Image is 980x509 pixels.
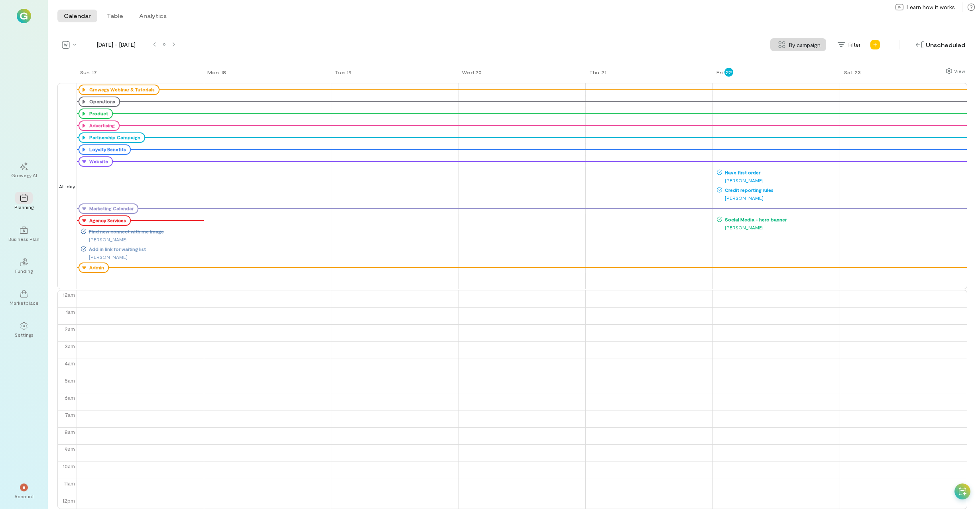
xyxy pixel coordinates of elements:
a: Marketplace [10,284,38,312]
a: August 18, 2025 [203,67,229,83]
div: 2am [63,325,77,333]
div: 21 [599,68,608,77]
a: Planning [10,188,38,217]
a: August 21, 2025 [585,67,610,83]
span: Find new connect with me image [87,228,203,235]
div: 11am [62,479,77,487]
div: 8am [63,428,77,436]
div: Advertising [79,120,120,131]
div: Admin [79,262,109,273]
a: Growegy AI [10,156,38,185]
div: 17 [90,68,98,77]
div: 7am [63,410,77,419]
div: Admin [87,264,104,271]
div: 12am [61,290,77,299]
div: Product [79,109,113,119]
span: All-day [57,183,77,190]
span: By campaign [789,41,821,49]
div: Show columns [944,65,967,77]
div: Loyalty Benefits [87,146,126,153]
div: 5am [63,376,77,385]
div: 4am [63,359,77,367]
a: August 17, 2025 [76,67,100,83]
a: Settings [10,316,38,344]
div: View [954,67,965,75]
span: Have first order [722,169,839,176]
div: [PERSON_NAME] [81,235,203,243]
div: [PERSON_NAME] [717,223,839,231]
div: 18 [219,68,228,77]
div: 6am [63,393,77,402]
span: Social Media - hero banner [722,216,839,223]
div: [PERSON_NAME] [81,253,203,261]
span: Credit reporting rules [722,187,839,193]
div: Business Plan [8,236,39,242]
div: Add new program [869,38,882,51]
div: Website [79,156,113,167]
div: Growegy AI [11,172,37,178]
a: August 22, 2025 [712,67,735,83]
a: August 20, 2025 [458,67,484,83]
div: Advertising [87,122,115,129]
div: 3am [63,342,77,350]
div: Unscheduled [914,39,967,51]
div: Marketing Calendar [79,203,138,214]
a: Business Plan [10,220,38,249]
div: 1am [64,308,77,316]
div: Wed [462,69,474,75]
div: 10am [61,462,77,470]
div: 9am [63,445,77,453]
div: Sun [80,69,90,75]
div: Agency Services [87,217,126,224]
div: Product [87,110,108,117]
div: Settings [15,331,33,338]
div: Funding [15,268,33,274]
span: Learn how it works [907,3,955,11]
div: [PERSON_NAME] [717,176,839,184]
div: Thu [589,69,599,75]
div: Marketing Calendar [87,205,134,212]
div: Partnership Campaign [79,132,145,143]
div: Growegy Webinar & Tutorials [79,85,159,95]
div: Fri [716,69,723,75]
div: Loyalty Benefits [79,144,131,155]
button: Analytics [133,10,173,22]
div: Marketplace [10,300,39,306]
div: Growegy Webinar & Tutorials [87,87,155,93]
div: Operations [79,97,120,107]
div: 12pm [61,496,77,505]
button: Calendar [57,10,97,22]
div: Account [14,493,34,499]
div: Partnership Campaign [87,134,140,141]
span: Add in link for waiting list [87,246,203,252]
button: Table [100,10,130,22]
div: 20 [474,68,483,77]
div: 19 [345,68,354,77]
div: Tue [335,69,345,75]
div: 23 [853,68,862,77]
div: 22 [724,68,733,77]
span: [DATE] - [DATE] [82,41,150,49]
div: Agency Services [79,215,131,226]
div: Sat [844,69,853,75]
a: August 23, 2025 [840,67,864,83]
div: Operations [87,99,115,105]
div: Planning [14,204,33,210]
a: Funding [10,252,38,280]
div: Mon [207,69,219,75]
div: [PERSON_NAME] [717,194,839,202]
span: Filter [848,41,861,49]
a: August 19, 2025 [331,67,355,83]
div: Website [87,158,108,165]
